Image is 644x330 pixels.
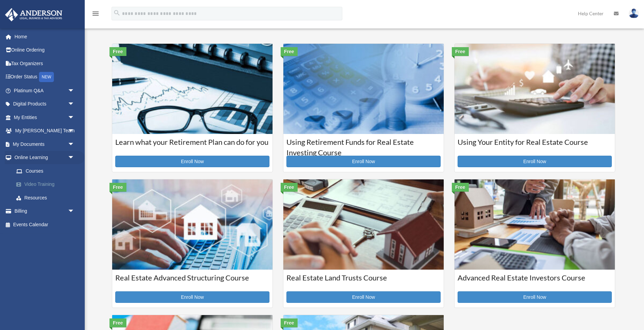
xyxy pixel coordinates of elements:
[5,30,85,43] a: Home
[109,183,126,192] div: Free
[3,8,64,21] img: Anderson Advisors Platinum Portal
[68,111,81,124] span: arrow_drop_down
[286,291,441,303] a: Enroll Now
[5,151,85,164] a: Online Learningarrow_drop_down
[5,70,85,84] a: Order StatusNEW
[5,137,85,151] a: My Documentsarrow_drop_down
[68,205,81,218] span: arrow_drop_down
[5,111,85,124] a: My Entitiesarrow_drop_down
[68,151,81,165] span: arrow_drop_down
[5,205,85,218] a: Billingarrow_drop_down
[68,84,81,98] span: arrow_drop_down
[5,124,85,138] a: My [PERSON_NAME] Teamarrow_drop_down
[68,137,81,151] span: arrow_drop_down
[115,137,269,154] h3: Learn what your Retirement Plan can do for you
[629,8,639,18] img: User Pic
[9,164,81,178] a: Courses
[286,273,441,290] h3: Real Estate Land Trusts Course
[281,318,298,327] div: Free
[458,137,612,154] h3: Using Your Entity for Real Estate Course
[109,47,126,56] div: Free
[39,72,54,82] div: NEW
[5,84,85,97] a: Platinum Q&Aarrow_drop_down
[92,9,100,18] i: menu
[5,97,85,111] a: Digital Productsarrow_drop_down
[458,273,612,290] h3: Advanced Real Estate Investors Course
[68,124,81,138] span: arrow_drop_down
[286,156,441,167] a: Enroll Now
[452,47,469,56] div: Free
[281,183,298,192] div: Free
[68,97,81,111] span: arrow_drop_down
[115,291,269,303] a: Enroll Now
[9,191,85,205] a: Resources
[5,218,85,231] a: Events Calendar
[281,47,298,56] div: Free
[115,273,269,290] h3: Real Estate Advanced Structuring Course
[115,156,269,167] a: Enroll Now
[5,57,85,70] a: Tax Organizers
[458,156,612,167] a: Enroll Now
[458,291,612,303] a: Enroll Now
[113,9,121,17] i: search
[92,12,100,18] a: menu
[286,137,441,154] h3: Using Retirement Funds for Real Estate Investing Course
[5,43,85,57] a: Online Ordering
[109,318,126,327] div: Free
[452,183,469,192] div: Free
[9,178,85,191] a: Video Training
